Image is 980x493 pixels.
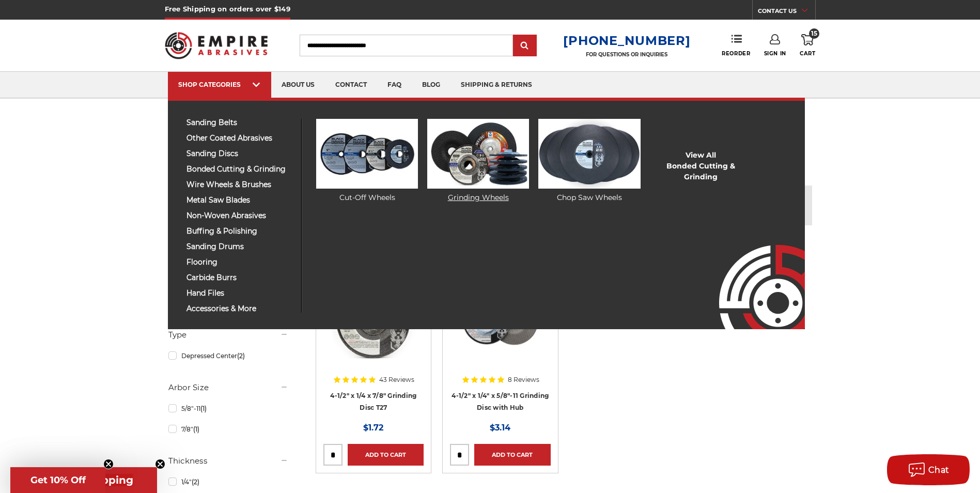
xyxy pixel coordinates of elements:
[800,50,815,57] span: Cart
[186,134,293,142] span: other coated abrasives
[809,28,819,39] span: 15
[701,214,805,329] img: Empire Abrasives Logo Image
[800,34,815,57] a: 15 Cart
[722,34,750,56] a: Reorder
[10,467,105,493] div: Get 10% OffClose teaser
[186,274,293,282] span: carbide burrs
[192,478,199,486] span: (2)
[186,165,293,173] span: bonded cutting & grinding
[649,150,751,182] a: View AllBonded Cutting & Grinding
[168,420,288,438] a: 7/8"
[722,50,750,57] span: Reorder
[379,377,414,383] span: 43 Reviews
[928,465,950,475] span: Chat
[427,119,529,189] img: Grinding Wheels
[348,444,424,466] a: Add to Cart
[186,305,293,313] span: accessories & more
[193,425,199,433] span: (1)
[186,196,293,204] span: metal saw blades
[450,280,550,380] a: BHA 4.5 Inch Grinding Wheel with 5/8 inch hub
[316,119,418,203] a: Cut-Off Wheels
[515,36,535,56] input: Submit
[186,119,293,127] span: sanding belts
[186,227,293,235] span: buffing & polishing
[427,119,529,203] a: Grinding Wheels
[155,459,165,469] button: Close teaser
[10,467,157,493] div: Get Free ShippingClose teaser
[178,81,261,88] div: SHOP CATEGORIES
[325,72,377,98] a: contact
[200,405,207,412] span: (1)
[168,381,288,394] h5: Arbor Size
[412,72,450,98] a: blog
[186,150,293,158] span: sanding discs
[508,377,539,383] span: 8 Reviews
[186,289,293,297] span: hand files
[30,474,86,486] span: Get 10% Off
[168,329,288,341] h5: Type
[186,212,293,220] span: non-woven abrasives
[186,243,293,251] span: sanding drums
[452,392,549,411] a: 4-1/2" x 1/4" x 5/8"-11 Grinding Disc with Hub
[538,119,640,189] img: Chop Saw Wheels
[186,258,293,266] span: flooring
[316,119,418,189] img: Cut-Off Wheels
[758,5,815,20] a: CONTACT US
[168,399,288,418] a: 5/8"-11
[237,352,245,360] span: (2)
[764,50,786,57] span: Sign In
[168,455,288,467] h5: Thickness
[168,473,288,491] a: 1/4"
[490,423,510,433] span: $3.14
[103,459,114,469] button: Close teaser
[168,347,288,365] a: Depressed Center
[887,454,970,485] button: Chat
[186,181,293,189] span: wire wheels & brushes
[538,119,640,203] a: Chop Saw Wheels
[377,72,412,98] a: faq
[474,444,550,466] a: Add to Cart
[330,392,416,411] a: 4-1/2" x 1/4 x 7/8" Grinding Disc T27
[563,51,690,58] p: FOR QUESTIONS OR INQUIRIES
[165,25,268,66] img: Empire Abrasives
[563,33,690,48] a: [PHONE_NUMBER]
[450,72,542,98] a: shipping & returns
[363,423,383,433] span: $1.72
[323,280,424,380] a: BHA grinding wheels for 4.5 inch angle grinder
[271,72,325,98] a: about us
